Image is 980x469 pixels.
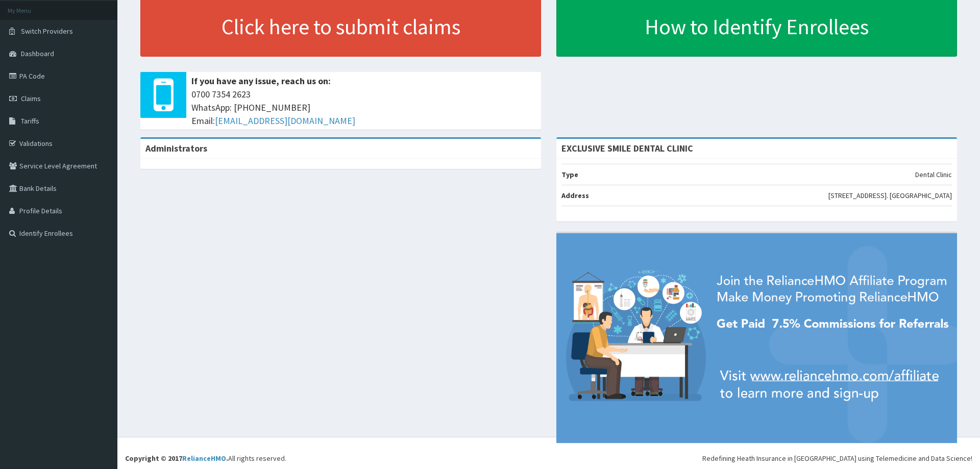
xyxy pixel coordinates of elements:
b: Administrators [145,142,207,154]
span: Dashboard [21,49,54,58]
p: [STREET_ADDRESS]. [GEOGRAPHIC_DATA] [828,190,952,201]
span: Tariffs [21,116,39,126]
b: Type [561,170,578,179]
a: [EMAIL_ADDRESS][DOMAIN_NAME] [215,115,355,127]
strong: Copyright © 2017 . [125,454,228,463]
span: Claims [21,94,41,103]
b: If you have any issue, reach us on: [191,75,331,87]
p: Dental Clinic [915,169,952,180]
span: 0700 7354 2623 WhatsApp: [PHONE_NUMBER] Email: [191,88,536,127]
b: Address [561,191,589,200]
span: Switch Providers [21,27,73,36]
div: Redefining Heath Insurance in [GEOGRAPHIC_DATA] using Telemedicine and Data Science! [702,453,972,463]
strong: EXCLUSIVE SMILE DENTAL CLINIC [561,142,693,154]
a: RelianceHMO [182,454,226,463]
img: provider-team-banner.png [556,233,957,443]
